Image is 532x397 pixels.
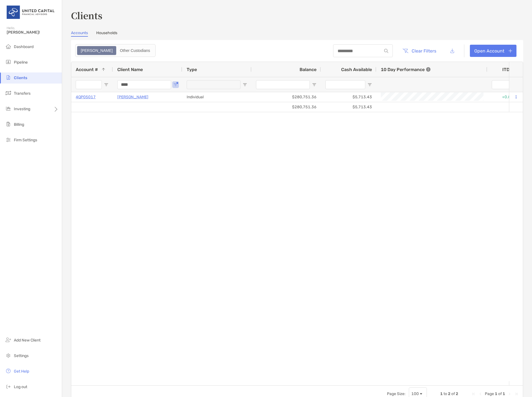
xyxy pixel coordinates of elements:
[470,45,516,57] a: Open Account
[243,82,247,87] button: Open Filter Menu
[444,391,447,396] span: to
[368,82,372,87] button: Open Filter Menu
[14,385,27,389] span: Log out
[14,122,24,127] span: Billing
[472,392,476,396] div: First Page
[76,67,98,72] span: Account #
[381,62,430,77] div: 10 Day Performance
[14,60,28,65] span: Pipeline
[117,67,143,72] span: Client Name
[507,392,512,396] div: Next Page
[325,80,365,89] input: Cash Available Filter Input
[14,107,30,111] span: Investing
[5,105,12,112] img: investing icon
[456,391,458,396] span: 2
[104,82,108,87] button: Open Filter Menu
[14,353,29,358] span: Settings
[492,80,510,89] input: ITD Filter Input
[514,392,518,396] div: Last Page
[5,368,12,374] img: get-help icon
[117,47,153,54] div: Other Custodians
[387,391,406,396] div: Page Size:
[187,67,197,72] span: Type
[5,90,12,96] img: transfers icon
[498,391,502,396] span: of
[440,391,443,396] span: 1
[341,67,372,72] span: Cash Available
[252,92,321,102] div: $280,751.36
[312,82,316,87] button: Open Filter Menu
[96,31,117,37] a: Households
[5,43,12,50] img: dashboard icon
[448,391,450,396] span: 2
[14,91,31,96] span: Transfers
[5,121,12,127] img: billing icon
[252,102,321,112] div: $280,751.36
[384,49,388,53] img: input icon
[5,352,12,359] img: settings icon
[76,94,96,100] a: 4QP05017
[14,338,40,343] span: Add New Client
[7,30,59,35] span: [PERSON_NAME]!
[14,44,34,49] span: Dashboard
[117,94,148,100] a: [PERSON_NAME]
[5,136,12,143] img: firm-settings icon
[451,391,455,396] span: of
[5,336,12,343] img: add_new_client icon
[5,59,12,65] img: pipeline icon
[5,383,12,390] img: logout icon
[117,80,171,89] input: Client Name Filter Input
[78,47,116,54] div: Zoe
[300,67,316,72] span: Balance
[71,9,523,22] h3: Clients
[71,31,88,37] a: Accounts
[411,391,419,396] div: 100
[14,369,29,374] span: Get Help
[503,391,505,396] span: 1
[182,92,252,102] div: Individual
[14,76,27,80] span: Clients
[75,44,156,57] div: segmented control
[495,391,497,396] span: 1
[478,392,483,396] div: Previous Page
[502,67,516,72] div: ITD
[14,138,37,142] span: Firm Settings
[256,80,310,89] input: Balance Filter Input
[398,45,440,57] button: Clear Filters
[485,391,494,396] span: Page
[487,92,521,102] div: +0.86%
[76,80,102,89] input: Account # Filter Input
[7,2,55,22] img: United Capital Logo
[321,102,376,112] div: $5,713.43
[5,74,12,81] img: clients icon
[173,82,178,87] button: Open Filter Menu
[321,92,376,102] div: $5,713.43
